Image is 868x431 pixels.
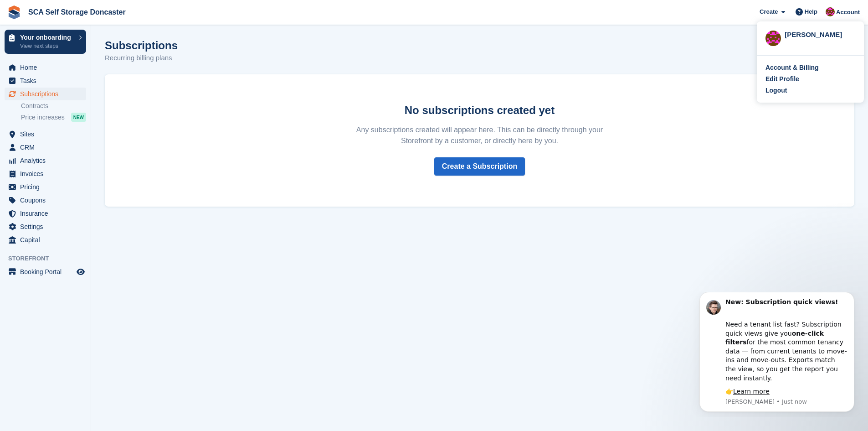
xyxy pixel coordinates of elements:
div: [PERSON_NAME] [785,30,855,38]
a: menu [5,74,86,87]
p: Your onboarding [20,34,74,41]
span: Settings [20,220,75,233]
a: Learn more [47,95,84,103]
span: Invoices [20,167,75,180]
a: Price increases NEW [21,112,86,122]
a: menu [5,61,86,74]
a: menu [5,167,86,180]
span: Subscriptions [20,88,75,100]
a: SCA Self Storage Doncaster [25,5,129,20]
a: Edit Profile [765,74,855,84]
a: Your onboarding View next steps [5,30,86,54]
iframe: Intercom notifications message [686,292,868,417]
div: Message content [40,5,162,104]
span: Pricing [20,181,75,193]
span: Coupons [20,194,75,207]
span: Create [760,7,778,16]
span: Capital [20,234,75,246]
span: Sites [20,128,75,140]
strong: No subscriptions created yet [405,104,555,116]
span: Price increases [21,113,65,122]
p: View next steps [20,42,74,50]
img: Sarah Race [826,7,835,16]
a: Logout [765,86,855,95]
a: menu [5,265,86,278]
div: Need a tenant list fast? Subscription quick views give you for the most common tenancy data — fro... [40,19,162,90]
span: Account [836,8,860,17]
img: stora-icon-8386f47178a22dfd0bd8f6a31ec36ba5ce8667c1dd55bd0f319d3a0aa187defe.svg [7,5,21,19]
p: Any subscriptions created will appear here. This can be directly through your Storefront by a cus... [347,125,613,146]
div: Logout [765,86,787,95]
div: 👉 [40,95,162,104]
p: Message from Steven, sent Just now [40,105,162,114]
b: New: Subscription quick views! [40,6,152,13]
h1: Subscriptions [105,39,178,52]
div: NEW [71,113,86,122]
img: Profile image for Steven [21,8,35,22]
span: Storefront [8,254,91,263]
a: Account & Billing [765,63,855,73]
div: Account & Billing [765,63,819,73]
a: menu [5,181,86,193]
a: menu [5,128,86,140]
a: menu [5,234,86,246]
span: Help [805,7,817,16]
a: menu [5,194,86,207]
a: menu [5,220,86,233]
a: Contracts [21,102,86,110]
a: menu [5,207,86,220]
p: Recurring billing plans [105,53,178,63]
span: Insurance [20,207,75,220]
span: Home [20,61,75,74]
div: Edit Profile [765,74,799,84]
span: CRM [20,141,75,154]
span: Booking Portal [20,265,75,278]
a: Create a Subscription [434,157,525,176]
a: menu [5,154,86,167]
a: menu [5,88,86,100]
a: menu [5,141,86,154]
span: Analytics [20,154,75,167]
a: Preview store [75,266,86,277]
span: Tasks [20,74,75,87]
img: Sarah Race [765,31,781,46]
